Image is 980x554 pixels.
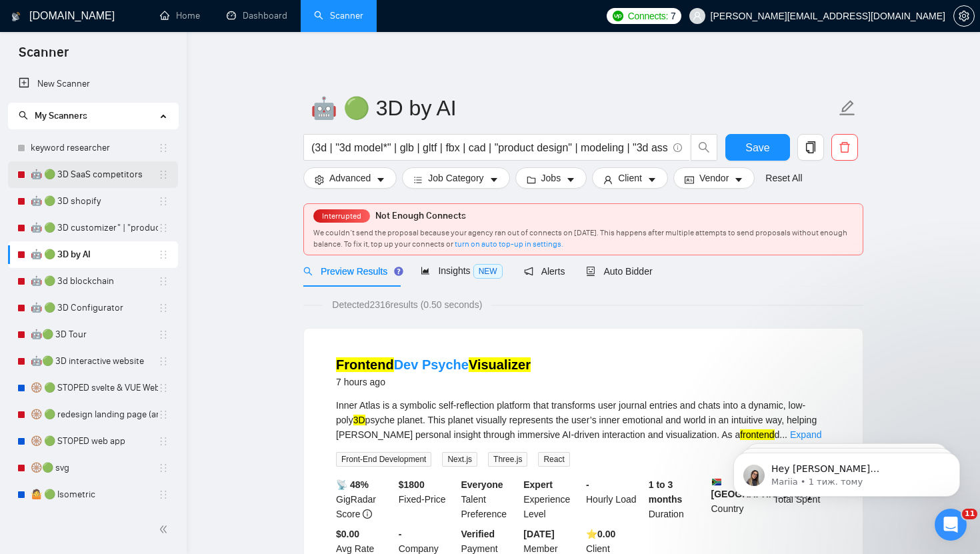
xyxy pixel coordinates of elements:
[523,479,553,490] b: Expert
[227,10,287,21] a: dashboardDashboard
[336,452,431,467] span: Front-End Development
[953,5,975,27] button: setting
[488,452,527,467] span: Three.js
[586,267,595,276] span: robot
[158,196,169,207] span: holder
[314,10,363,21] a: searchScanner
[311,139,667,156] input: Search Freelance Jobs...
[158,489,169,500] span: holder
[315,175,324,185] span: setting
[31,401,158,428] a: 🛞 🟢 redesign landing page (animat*) | 3D
[459,477,521,521] div: Talent Preference
[329,171,371,185] span: Advanced
[333,477,396,521] div: GigRadar Score
[158,436,169,447] span: holder
[628,9,668,23] span: Connects:
[35,110,87,121] span: My Scanners
[646,477,709,521] div: Duration
[8,241,178,268] li: 🤖 🟢 3D by AI
[8,401,178,428] li: 🛞 🟢 redesign landing page (animat*) | 3D
[685,175,694,185] span: idcard
[31,241,158,268] a: 🤖 🟢 3D by AI
[538,452,569,467] span: React
[712,477,721,487] img: 🇿🇦
[831,134,858,161] button: delete
[303,266,399,277] span: Preview Results
[313,228,847,249] span: We couldn’t send the proposal because your agency ran out of connects on [DATE]. This happens aft...
[8,135,178,161] li: keyword researcher
[962,509,977,519] span: 11
[31,428,158,455] a: 🛞 🟢 STOPED web app
[393,265,405,277] div: Tooltip anchor
[376,175,385,185] span: caret-down
[673,143,682,152] span: info-circle
[586,266,652,277] span: Auto Bidder
[8,71,178,97] li: New Scanner
[603,175,613,185] span: user
[765,171,802,185] a: Reset All
[442,452,477,467] span: Next.js
[158,383,169,393] span: holder
[8,268,178,295] li: 🤖 🟢 3d blockchain
[158,356,169,367] span: holder
[798,141,823,153] span: copy
[158,143,169,153] span: holder
[336,357,531,372] a: FrontendDev PsycheVisualizer
[8,348,178,375] li: 🤖🟢 3D interactive website
[160,10,200,21] a: homeHome
[19,111,28,120] span: search
[566,175,575,185] span: caret-down
[8,43,79,71] span: Scanner
[303,167,397,189] button: settingAdvancedcaret-down
[31,455,158,481] a: 🛞🟢 svg
[159,523,172,536] span: double-left
[521,477,583,521] div: Experience Level
[8,455,178,481] li: 🛞🟢 svg
[31,321,158,348] a: 🤖🟢 3D Tour
[455,239,563,249] a: turn on auto top-up in settings.
[954,11,974,21] span: setting
[158,169,169,180] span: holder
[31,481,158,508] a: 🤷 🟢 Isometric
[396,477,459,521] div: Fixed-Price
[691,134,717,161] button: search
[31,188,158,215] a: 🤖 🟢 3D shopify
[336,374,531,390] div: 7 hours ago
[693,11,702,21] span: user
[31,268,158,295] a: 🤖 🟢 3d blockchain
[699,171,729,185] span: Vendor
[461,529,495,539] b: Verified
[303,267,313,276] span: search
[613,11,623,21] img: upwork-logo.png
[523,529,554,539] b: [DATE]
[832,141,857,153] span: delete
[19,110,87,121] span: My Scanners
[363,509,372,519] span: info-circle
[8,375,178,401] li: 🛞 🟢 STOPED svelte & VUE Web apps PRICE++
[158,329,169,340] span: holder
[323,297,491,312] span: Detected 2316 results (0.50 seconds)
[421,265,502,276] span: Insights
[421,266,430,275] span: area-chart
[673,167,755,189] button: idcardVendorcaret-down
[524,266,565,277] span: Alerts
[8,295,178,321] li: 🤖 🟢 3D Configurator
[647,175,657,185] span: caret-down
[489,175,499,185] span: caret-down
[336,398,831,442] div: Inner Atlas is a symbolic self-reflection platform that transforms user journal entries and chats...
[935,509,967,541] iframe: Intercom live chat
[31,375,158,401] a: 🛞 🟢 STOPED svelte & VUE Web apps PRICE++
[158,463,169,473] span: holder
[336,479,369,490] b: 📡 48%
[586,529,615,539] b: ⭐️ 0.00
[8,428,178,455] li: 🛞 🟢 STOPED web app
[524,267,533,276] span: notification
[19,71,167,97] a: New Scanner
[671,9,676,23] span: 7
[158,303,169,313] span: holder
[713,425,980,518] iframe: Intercom notifications повідомлення
[711,477,811,499] b: [GEOGRAPHIC_DATA]
[515,167,587,189] button: folderJobscaret-down
[11,6,21,27] img: logo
